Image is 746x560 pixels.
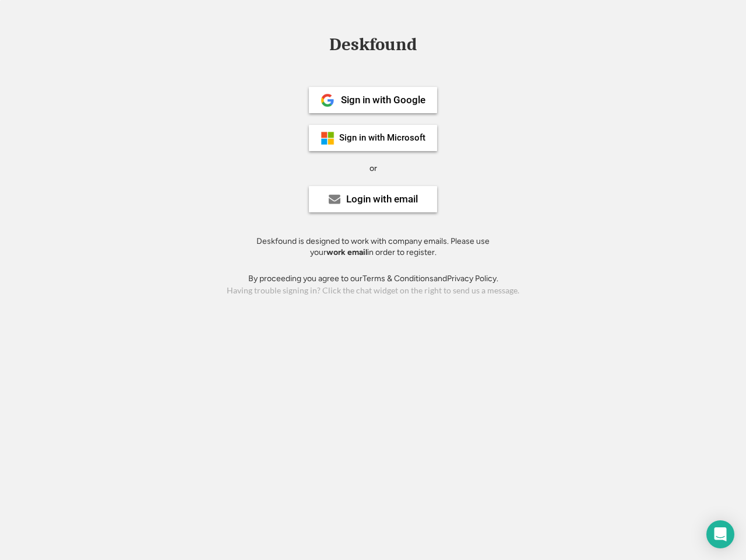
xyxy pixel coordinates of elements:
a: Terms & Conditions [363,274,434,283]
div: Deskfound [323,36,423,54]
img: ms-symbollockup_mssymbol_19.png [321,131,335,145]
a: Privacy Policy. [447,274,498,283]
div: Login with email [346,194,418,204]
div: or [370,163,377,174]
div: Sign in with Microsoft [339,134,425,142]
div: Sign in with Google [341,95,425,105]
strong: work email [326,247,367,257]
div: By proceeding you agree to our and [248,273,498,285]
div: Deskfound is designed to work with company emails. Please use your in order to register. [242,236,504,258]
img: 1024px-Google__G__Logo.svg.png [321,93,335,107]
div: Open Intercom Messenger [706,520,734,548]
